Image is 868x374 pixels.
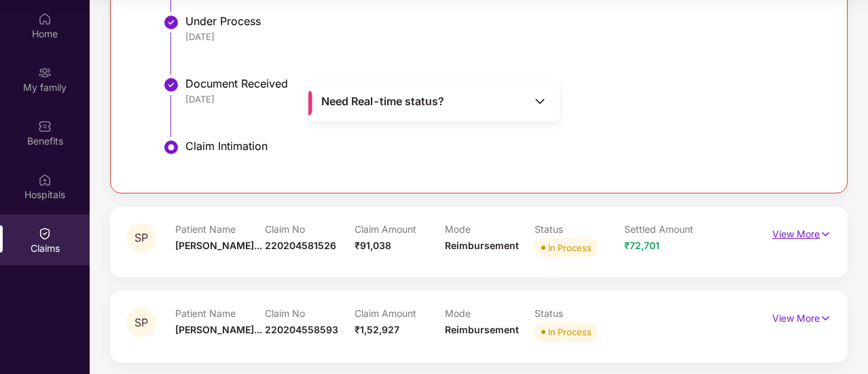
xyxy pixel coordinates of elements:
[38,227,52,240] img: svg+xml;base64,PHN2ZyBpZD0iQ2xhaW0iIHhtbG5zPSJodHRwOi8vd3d3LnczLm9yZy8yMDAwL3N2ZyIgd2lkdGg9IjIwIi...
[355,240,391,251] span: ₹91,038
[134,317,148,329] span: SP
[772,307,831,326] p: View More
[175,223,265,235] p: Patient Name
[548,325,592,339] div: In Process
[445,324,519,335] span: Reimbursement
[185,31,817,43] div: [DATE]
[265,324,338,335] span: 220204558593
[163,139,179,155] img: svg+xml;base64,PHN2ZyBpZD0iU3RlcC1BY3RpdmUtMzJ4MzIiIHhtbG5zPSJodHRwOi8vd3d3LnczLm9yZy8yMDAwL3N2Zy...
[533,94,547,108] img: Toggle Icon
[38,66,52,79] img: svg+xml;base64,PHN2ZyB3aWR0aD0iMjAiIGhlaWdodD0iMjAiIHZpZXdCb3g9IjAgMCAyMCAyMCIgZmlsbD0ibm9uZSIgeG...
[772,223,831,242] p: View More
[38,173,52,187] img: svg+xml;base64,PHN2ZyBpZD0iSG9zcGl0YWxzIiB4bWxucz0iaHR0cDovL3d3dy53My5vcmcvMjAwMC9zdmciIHdpZHRoPS...
[355,307,444,319] p: Claim Amount
[185,93,817,105] div: [DATE]
[38,119,52,133] img: svg+xml;base64,PHN2ZyBpZD0iQmVuZWZpdHMiIHhtbG5zPSJodHRwOi8vd3d3LnczLm9yZy8yMDAwL3N2ZyIgd2lkdGg9Ij...
[185,139,817,153] div: Claim Intimation
[265,240,336,251] span: 220204581526
[185,77,817,90] div: Document Received
[535,223,624,235] p: Status
[548,241,592,255] div: In Process
[624,223,714,235] p: Settled Amount
[445,307,535,319] p: Mode
[355,324,399,335] span: ₹1,52,927
[445,223,535,235] p: Mode
[175,307,265,319] p: Patient Name
[175,324,262,335] span: [PERSON_NAME]...
[321,94,444,109] span: Need Real-time status?
[163,77,179,93] img: svg+xml;base64,PHN2ZyBpZD0iU3RlcC1Eb25lLTMyeDMyIiB4bWxucz0iaHR0cDovL3d3dy53My5vcmcvMjAwMC9zdmciIH...
[185,14,817,28] div: Under Process
[134,232,148,244] span: SP
[624,240,659,251] span: ₹72,701
[175,240,262,251] span: [PERSON_NAME]...
[445,240,519,251] span: Reimbursement
[265,223,355,235] p: Claim No
[355,223,444,235] p: Claim Amount
[820,311,831,326] img: svg+xml;base64,PHN2ZyB4bWxucz0iaHR0cDovL3d3dy53My5vcmcvMjAwMC9zdmciIHdpZHRoPSIxNyIgaGVpZ2h0PSIxNy...
[265,307,355,319] p: Claim No
[820,227,831,242] img: svg+xml;base64,PHN2ZyB4bWxucz0iaHR0cDovL3d3dy53My5vcmcvMjAwMC9zdmciIHdpZHRoPSIxNyIgaGVpZ2h0PSIxNy...
[163,14,179,31] img: svg+xml;base64,PHN2ZyBpZD0iU3RlcC1Eb25lLTMyeDMyIiB4bWxucz0iaHR0cDovL3d3dy53My5vcmcvMjAwMC9zdmciIH...
[38,12,52,26] img: svg+xml;base64,PHN2ZyBpZD0iSG9tZSIgeG1sbnM9Imh0dHA6Ly93d3cudzMub3JnLzIwMDAvc3ZnIiB3aWR0aD0iMjAiIG...
[535,307,624,319] p: Status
